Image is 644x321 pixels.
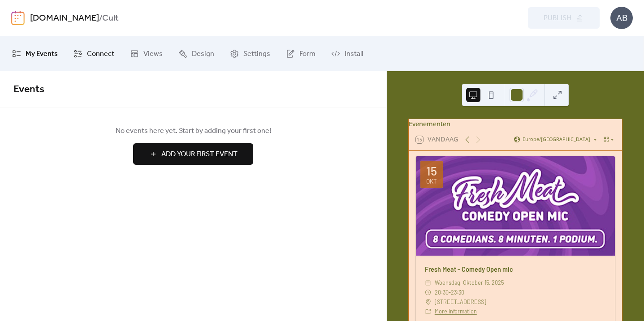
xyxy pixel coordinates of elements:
span: Events [13,80,44,99]
div: okt [426,178,437,184]
a: My Events [5,40,65,68]
a: Form [279,40,322,68]
span: Connect [87,47,114,61]
span: Settings [243,47,270,61]
a: More Information [435,308,477,315]
span: Europe/[GEOGRAPHIC_DATA] [523,137,590,142]
a: Design [172,40,221,68]
span: - [449,288,451,297]
span: Form [299,47,316,61]
span: Install [345,47,363,61]
span: Design [192,47,214,61]
div: ​ [425,307,431,316]
span: My Events [26,47,58,61]
span: 23:30 [451,288,464,297]
div: AB [610,7,633,29]
span: 20:30 [435,288,449,297]
span: Views [143,47,163,61]
a: Views [123,40,169,68]
b: Cult [102,10,119,27]
span: No events here yet. Start by adding your first one! [13,126,373,137]
a: Install [324,40,370,68]
button: Add Your First Event [133,143,253,165]
div: 15 [426,165,437,177]
span: Add Your First Event [161,149,238,160]
a: Add Your First Event [13,143,373,165]
a: Settings [223,40,277,68]
span: woensdag, oktober 15, 2025 [435,278,504,287]
div: ​ [425,288,431,297]
div: ​ [425,297,431,307]
div: ​ [425,278,431,287]
b: / [99,10,102,27]
a: Fresh Meat - Comedy Open mic [425,265,513,273]
span: [STREET_ADDRESS] [435,297,486,307]
div: Evenementen [409,119,622,129]
a: Connect [67,40,121,68]
img: logo [11,11,25,25]
a: [DOMAIN_NAME] [30,10,99,27]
